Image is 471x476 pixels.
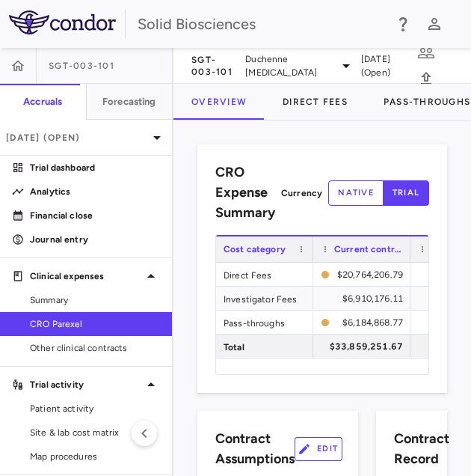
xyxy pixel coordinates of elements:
span: Site & lab cost matrix [30,426,160,439]
div: $33,859,251.67 [327,335,403,358]
span: CRO Parexel [30,317,160,331]
button: Edit [295,437,342,461]
p: Currency [281,186,322,200]
span: SGT-003-101 [191,54,239,78]
span: The contract record and uploaded budget values do not match. Please review the contract record an... [321,263,403,285]
h6: Forecasting [102,95,156,109]
button: trial [383,180,429,206]
span: Patient activity [30,402,160,415]
button: native [328,180,384,206]
span: SGT-003-101 [49,60,114,72]
h6: Contract Assumptions [215,429,295,469]
div: Solid Biosciences [138,13,384,35]
button: Overview [173,84,265,120]
p: Trial activity [30,378,142,391]
h6: CRO Expense Summary [215,162,281,223]
span: Other clinical contracts [30,341,160,355]
p: Analytics [30,185,160,198]
div: Total [216,335,313,358]
div: $6,184,868.77 [336,311,403,335]
p: Financial close [30,209,160,222]
span: Current contract value [334,244,403,254]
span: Duchenne [MEDICAL_DATA] [245,52,331,79]
div: Direct Fees [216,263,313,286]
h6: Accruals [23,95,62,109]
button: Direct Fees [265,84,366,120]
span: Summary [30,293,160,307]
div: $6,910,176.11 [327,287,403,311]
div: Pass-throughs [216,311,313,334]
p: Clinical expenses [30,269,142,283]
span: The contract record and uploaded budget values do not match. Please review the contract record an... [321,311,403,333]
p: Journal entry [30,233,160,246]
span: [DATE] (Open) [361,52,407,79]
h6: Contract Record [394,429,449,469]
p: Trial dashboard [30,161,160,174]
div: Investigator Fees [216,287,313,310]
p: [DATE] (Open) [6,131,148,144]
span: Cost category [224,244,286,254]
span: Map procedures [30,450,160,463]
div: $20,764,206.79 [336,263,403,287]
img: logo-full-BYUhSk78.svg [9,10,116,34]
